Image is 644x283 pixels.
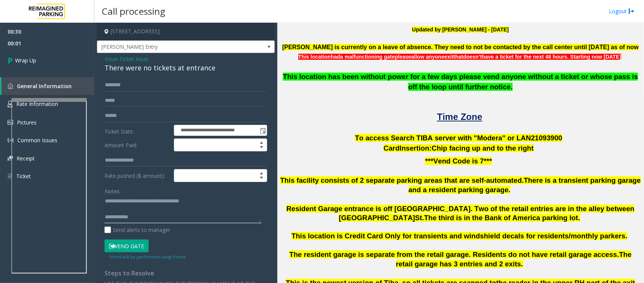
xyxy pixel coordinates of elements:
label: Amount Paid: [103,138,172,151]
span: 900 [551,134,563,142]
h4: [STREET_ADDRESS] [97,23,275,40]
img: 'icon' [8,137,14,143]
a: General Information [2,77,94,95]
span: There is a transient parking garage and a resident parking garage. [409,176,641,194]
span: doesn’t [463,54,482,60]
span: This location [298,54,331,60]
img: 'icon' [8,83,13,89]
span: Decrease value [256,176,267,182]
b: This location has been without power for a few days please vend anyone without a ticket or whose ... [283,73,638,91]
div: There were no tickets at entrance [105,63,267,73]
span: Chip facing up and to the right [432,144,534,152]
span: General Information [17,82,72,90]
span: This location is Credit Card Only for transients and windshield decals for residents/monthly park... [292,232,628,240]
span: The resident garage is separate from the retail garage. Residents do not have retail garage access [289,250,617,258]
span: Increase value [256,139,267,145]
img: logout [629,7,635,15]
button: Vend Gate [105,239,149,252]
span: exit [444,54,453,60]
span: The third is in the Bank of America parking lot. [424,214,580,222]
span: . [617,250,619,258]
h3: Call processing [98,2,169,20]
h4: Steps to Resolve [105,270,267,277]
a: Time Zone [437,116,483,121]
font: [PERSON_NAME] is currently on a leave of absence. They need to not be contacted by the call cente... [282,44,639,50]
a: Logout [609,7,635,15]
img: 'icon' [8,120,13,125]
label: Rate pushed ($ amount): [103,169,172,182]
img: 'icon' [8,156,13,161]
span: Time Zone [437,112,483,122]
span: a malfunctioning gate [340,54,395,60]
span: . [522,176,524,184]
span: Toggle popup [258,125,267,136]
span: allow anyone [411,54,444,60]
span: Card [384,144,400,152]
img: 'icon' [8,173,12,180]
img: 'icon' [8,101,12,107]
span: Resident Garage entrance is off [GEOGRAPHIC_DATA]. Two of the retail entries are in the alley bet... [286,205,635,222]
span: Ticket Issue [119,55,148,63]
span: Issue [105,55,117,63]
label: Send alerts to manager [105,226,170,234]
span: Wrap Up [15,56,36,64]
font: Updated by [PERSON_NAME] - [DATE] [412,26,509,33]
span: To access Search TIBA server with "Modera" or LAN21093 [355,134,551,142]
span: had [331,54,340,60]
span: have a ticket for the next 48 hours. Starting now [DATE] [482,54,621,60]
span: Increase value [256,169,267,176]
span: St. [415,214,424,222]
label: Notes: [105,185,121,195]
span: please [395,54,412,60]
small: Vend will be performed using 9 tone [108,254,186,260]
label: Ticket Date: [103,125,172,136]
span: Insertion: [400,144,432,152]
span: that [453,54,463,60]
span: Decrease value [256,145,267,151]
span: [PERSON_NAME] Entry [97,41,239,53]
span: This facility consists of 2 separate parking areas that are self-automated [280,176,522,184]
span: - [117,55,148,62]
